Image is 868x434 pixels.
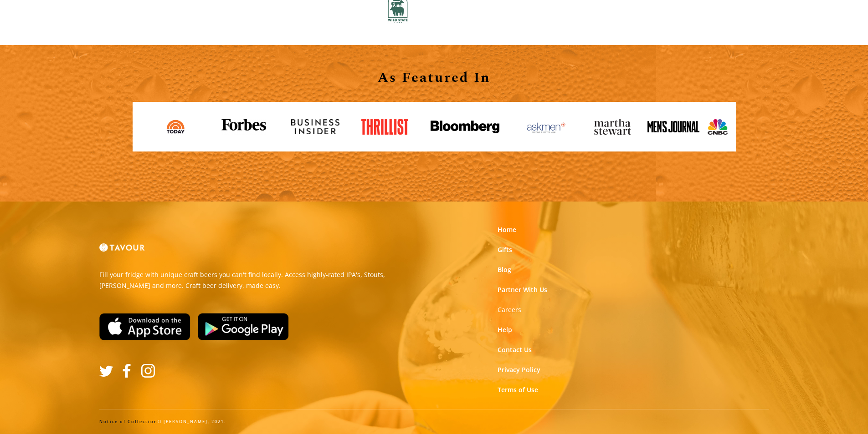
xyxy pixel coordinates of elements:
a: Careers [498,305,521,314]
a: Gifts [498,245,512,254]
a: Privacy Policy [498,365,540,374]
a: Terms of Use [498,385,538,394]
a: Home [498,225,516,234]
a: Notice of Collection [99,419,158,424]
a: Help [498,325,512,334]
a: Partner With Us [498,285,547,294]
a: Contact Us [498,345,532,354]
strong: As Featured In [378,67,491,88]
div: © [PERSON_NAME], 2021. [99,419,769,425]
p: Fill your fridge with unique craft beers you can't find locally. Access highly-rated IPA's, Stout... [99,269,427,291]
a: Blog [498,265,511,274]
strong: Careers [498,305,521,314]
